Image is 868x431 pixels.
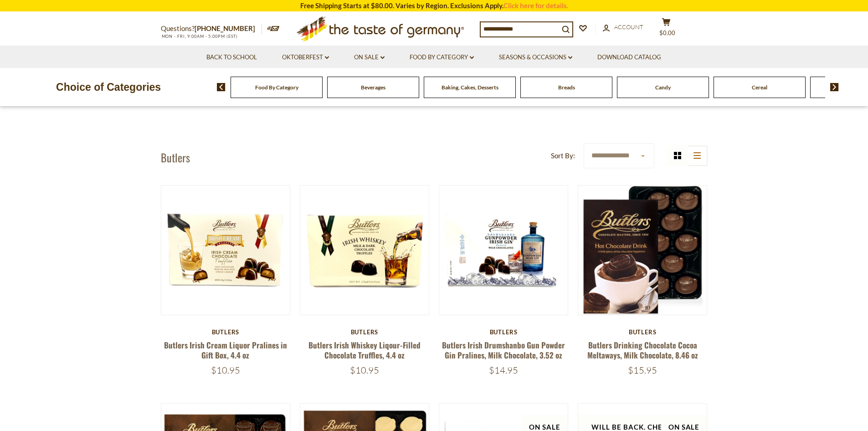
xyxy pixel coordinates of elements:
[558,84,575,91] a: Breads
[217,83,226,91] img: previous arrow
[439,186,568,315] img: Butlers
[499,52,572,62] a: Seasons & Occasions
[161,151,190,164] h1: Butlers
[442,339,565,360] a: Butlers Irish Drumshanbo Gun Powder Gin Pralines, Milk Chocolate, 3.52 oz
[161,23,262,35] p: Questions?
[587,339,698,360] a: Butlers Drinking Chocolate Cocoa Meltaways, Milk Chocolate, 8.46 oz
[442,84,498,91] a: Baking, Cakes, Desserts
[614,23,643,31] span: Account
[659,29,675,36] span: $0.00
[603,22,643,32] a: Account
[655,84,671,91] a: Candy
[308,339,421,360] a: Butlers Irish Whiskey Liqour-Filled Chocolate Truffles, 4.4 oz
[300,328,430,336] div: Butlers
[161,186,290,315] img: Butlers
[300,186,429,315] img: Butlers
[628,364,657,376] span: $15.95
[489,364,518,376] span: $14.95
[551,150,575,161] label: Sort By:
[503,1,568,10] a: Click here for details.
[195,24,255,32] a: [PHONE_NUMBER]
[354,52,385,62] a: On Sale
[164,339,287,360] a: Butlers Irish Cream Liquor Pralines in Gift Box, 4.4 oz
[653,18,680,41] button: $0.00
[830,83,839,91] img: next arrow
[206,52,257,62] a: Back to School
[597,52,661,62] a: Download Catalog
[211,364,240,376] span: $10.95
[350,364,379,376] span: $10.95
[578,186,707,315] img: Butlers
[410,52,474,62] a: Food By Category
[282,52,329,62] a: Oktoberfest
[161,328,291,336] div: Butlers
[439,328,569,336] div: Butlers
[161,34,238,39] span: MON - FRI, 9:00AM - 5:00PM (EST)
[578,328,708,336] div: Butlers
[361,84,385,91] a: Beverages
[752,84,767,91] a: Cereal
[255,84,298,91] a: Food By Category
